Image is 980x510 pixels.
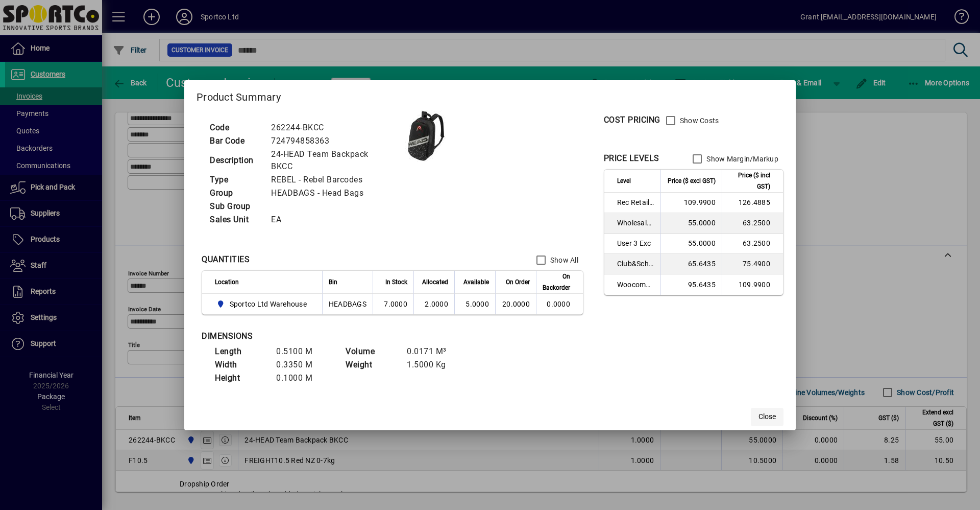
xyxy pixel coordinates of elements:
div: COST PRICING [604,114,660,126]
span: Location [215,276,239,288]
div: DIMENSIONS [202,330,457,342]
td: 724794858363 [266,134,401,148]
td: Type [205,173,266,187]
td: Description [205,148,266,173]
td: 2.0000 [413,294,454,314]
div: PRICE LEVELS [604,152,659,165]
td: Weight [340,358,402,372]
td: Bar Code [205,134,266,148]
td: 5.0000 [454,294,495,314]
td: Code [205,121,266,134]
span: Rec Retail Inc [617,197,654,207]
td: 1.5000 Kg [402,358,463,372]
h2: Product Summary [184,80,796,110]
td: HEADBAGS - Head Bags [266,187,401,200]
span: Sportco Ltd Warehouse [215,298,311,310]
span: Price ($ incl GST) [728,170,770,192]
td: 0.0000 [536,294,583,314]
td: 126.4885 [722,193,783,213]
td: 95.6435 [660,274,722,295]
span: 20.0000 [502,300,530,308]
span: Available [463,276,489,288]
td: Height [210,372,271,385]
td: 55.0000 [660,234,722,254]
td: Volume [340,345,402,358]
td: 7.0000 [373,294,413,314]
button: Close [751,408,783,426]
td: Sales Unit [205,213,266,226]
label: Show Costs [678,115,719,126]
td: Sub Group [205,200,266,213]
div: QUANTITIES [202,253,250,266]
td: 55.0000 [660,213,722,234]
td: 0.1000 M [271,372,332,385]
td: Length [210,345,271,358]
td: REBEL - Rebel Barcodes [266,173,401,187]
td: 65.6435 [660,254,722,274]
td: 109.9900 [722,274,783,295]
span: On Order [506,276,530,288]
span: Sportco Ltd Warehouse [230,299,307,309]
td: 63.2500 [722,213,783,234]
span: In Stock [385,276,407,288]
td: EA [266,213,401,226]
td: 24-HEAD Team Backpack BKCC [266,148,401,173]
span: Bin [329,276,337,288]
span: Price ($ excl GST) [668,175,716,187]
td: 63.2500 [722,234,783,254]
img: contain [401,110,452,161]
td: 262244-BKCC [266,121,401,134]
td: 0.0171 M³ [402,345,463,358]
span: Close [758,411,776,422]
td: HEADBAGS [322,294,373,314]
span: Wholesale Exc [617,218,654,228]
label: Show Margin/Markup [704,154,778,164]
span: Woocommerce Retail [617,280,654,290]
span: Club&School Exc [617,259,654,269]
span: On Backorder [543,271,570,293]
td: Width [210,358,271,372]
td: 75.4900 [722,254,783,274]
td: 0.5100 M [271,345,332,358]
td: Group [205,187,266,200]
span: Level [617,175,631,187]
td: 0.3350 M [271,358,332,372]
span: Allocated [422,276,448,288]
label: Show All [548,255,578,265]
td: 109.9900 [660,193,722,213]
span: User 3 Exc [617,238,654,248]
